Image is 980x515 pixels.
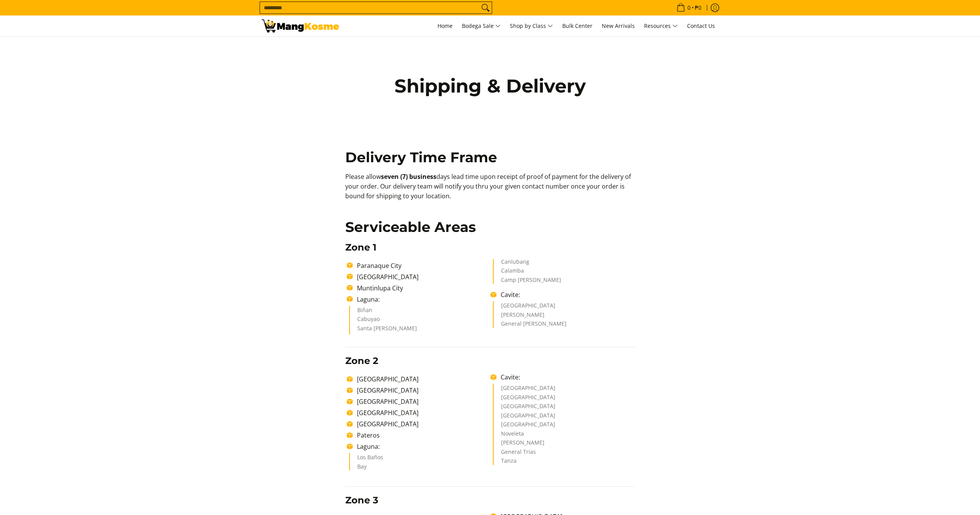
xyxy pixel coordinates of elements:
li: Cabuyao [357,316,483,326]
b: seven (7) business [381,172,436,181]
li: Laguna: [353,295,491,304]
li: Canlubang [501,259,627,268]
span: 0 [686,5,692,10]
li: Tanza [501,458,627,465]
h3: Zone 1 [345,242,635,253]
img: Shipping &amp; Delivery Page l Mang Kosme: Home Appliances Warehouse Sale! [262,19,339,33]
li: Pateros [353,431,491,440]
li: [GEOGRAPHIC_DATA] [353,374,491,384]
li: [PERSON_NAME] [501,312,627,321]
li: [GEOGRAPHIC_DATA] [501,395,627,404]
span: Shop by Class [510,21,553,31]
a: Resources [640,15,682,36]
li: Los Baños [357,455,483,464]
a: Contact Us [683,15,719,36]
a: Shop by Class [506,15,557,36]
li: Muntinlupa City [353,283,491,293]
li: [GEOGRAPHIC_DATA] [353,397,491,406]
span: Bulk Center [562,22,592,29]
li: [GEOGRAPHIC_DATA] [353,386,491,395]
span: New Arrivals [602,22,635,29]
a: Home [434,15,456,36]
span: ₱0 [694,5,703,10]
li: Camp [PERSON_NAME] [501,277,627,284]
span: Home [437,22,453,29]
h3: Zone 2 [345,355,635,367]
h2: Delivery Time Frame [345,149,635,166]
li: Calamba [501,268,627,277]
li: Santa [PERSON_NAME] [357,326,483,335]
a: Bulk Center [558,15,596,36]
li: General Trias [501,449,627,458]
h2: Serviceable Areas [345,218,635,236]
li: [GEOGRAPHIC_DATA] [501,385,627,395]
span: Bodega Sale [462,21,501,31]
h3: Zone 3 [345,494,635,506]
li: [GEOGRAPHIC_DATA] [501,422,627,431]
li: Biñan [357,307,483,317]
li: [GEOGRAPHIC_DATA] [501,303,627,312]
p: Please allow days lead time upon receipt of proof of payment for the delivery of your order. Our ... [345,172,635,208]
li: [GEOGRAPHIC_DATA] [501,413,627,422]
li: Bay [357,464,483,471]
h1: Shipping & Delivery [378,74,603,98]
span: Resources [644,21,678,31]
li: Laguna: [353,442,491,451]
a: New Arrivals [598,15,639,36]
li: Cavite: [497,373,634,382]
li: General [PERSON_NAME] [501,321,627,328]
span: Contact Us [687,22,715,29]
li: [GEOGRAPHIC_DATA] [353,408,491,417]
span: Paranaque City [357,261,401,270]
li: Noveleta [501,431,627,440]
li: [GEOGRAPHIC_DATA] [353,272,491,282]
button: Search [479,2,492,14]
a: Bodega Sale [458,15,505,36]
nav: Main Menu [347,15,719,36]
li: Cavite: [497,290,634,299]
li: [GEOGRAPHIC_DATA] [501,403,627,413]
li: [GEOGRAPHIC_DATA] [353,419,491,429]
span: • [674,3,704,12]
li: [PERSON_NAME] [501,440,627,449]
